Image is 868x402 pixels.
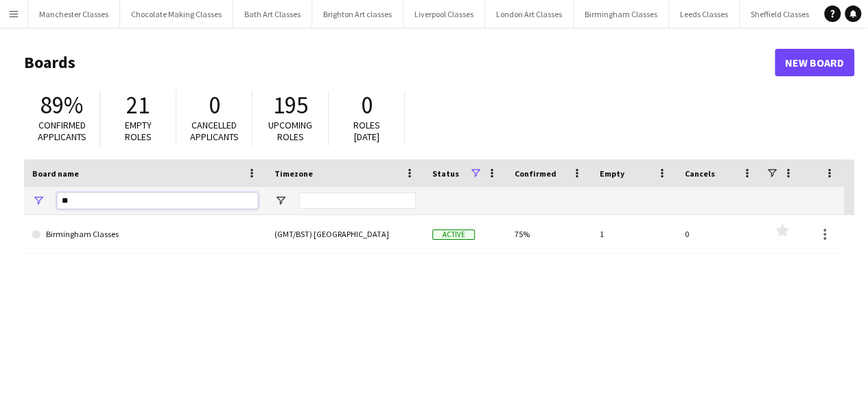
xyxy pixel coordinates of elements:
[432,230,475,240] span: Active
[506,215,591,253] div: 75%
[677,215,762,253] div: 0
[403,1,485,27] button: Liverpool Classes
[209,90,220,120] span: 0
[600,168,624,179] span: Empty
[57,192,258,209] input: Board name Filter Input
[126,90,150,120] span: 21
[740,1,821,27] button: Sheffield Classes
[32,215,258,254] a: Birmingham Classes
[190,119,239,143] span: Cancelled applicants
[266,215,424,253] div: (GMT/BST) [GEOGRAPHIC_DATA]
[32,168,79,179] span: Board name
[361,90,373,120] span: 0
[40,90,83,120] span: 89%
[775,49,854,76] a: New Board
[432,168,459,179] span: Status
[299,192,416,209] input: Timezone Filter Input
[685,168,715,179] span: Cancels
[591,215,677,253] div: 1
[28,1,120,27] button: Manchester Classes
[312,1,403,27] button: Brighton Art classes
[268,119,312,143] span: Upcoming roles
[24,52,775,73] h1: Boards
[574,1,669,27] button: Birmingham Classes
[125,119,152,143] span: Empty roles
[274,168,313,179] span: Timezone
[353,119,380,143] span: Roles [DATE]
[274,194,287,207] button: Open Filter Menu
[273,90,308,120] span: 195
[515,168,556,179] span: Confirmed
[32,194,45,207] button: Open Filter Menu
[233,1,312,27] button: Bath Art Classes
[485,1,574,27] button: London Art Classes
[120,1,233,27] button: Chocolate Making Classes
[38,119,86,143] span: Confirmed applicants
[669,1,740,27] button: Leeds Classes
